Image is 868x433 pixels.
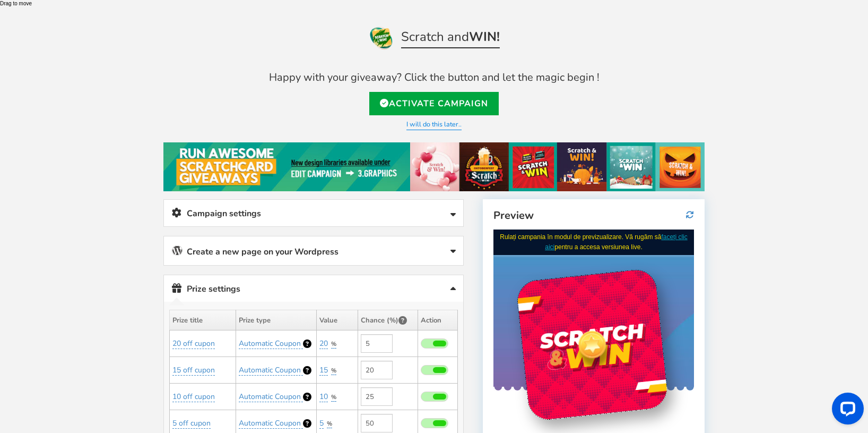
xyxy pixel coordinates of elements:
[164,236,463,265] a: Create a new page on your Wordpress
[239,365,301,375] span: Automatic Coupon
[21,252,43,264] label: E-mail
[239,392,303,402] a: Automatic Coupon
[331,340,336,349] a: %
[239,338,303,349] a: Automatic Coupon
[319,392,328,402] a: 10
[406,120,462,130] a: I will do this later..
[239,392,301,402] span: Automatic Coupon
[164,275,463,302] a: Prize settings
[316,310,358,330] th: Value
[239,418,303,429] a: Automatic Coupon
[170,310,236,330] th: Prize title
[331,367,336,375] a: %
[236,310,316,330] th: Prize type
[358,310,418,330] th: Chance (%)
[163,72,705,83] h4: Happy with your giveaway? Click the button and let the magic begin !
[401,30,500,48] span: Scratch and
[319,365,328,376] a: 15
[163,142,705,191] img: festival-poster-2020.jpg
[331,340,336,348] span: %
[172,418,211,429] a: 5 off cupon
[319,418,324,429] a: 5
[239,365,303,376] a: Automatic Coupon
[331,393,336,401] span: %
[823,388,868,433] iframe: LiveChat chat widget
[164,200,463,227] a: Campaign settings
[172,338,215,349] a: 20 off cupon
[172,392,215,402] a: 10 off cupon
[369,92,499,115] a: Activate Campaign
[239,338,301,349] span: Automatic Coupon
[469,28,500,45] strong: WIN!
[319,338,328,349] a: 20
[172,365,215,376] a: 15 off cupon
[369,25,394,50] img: Scratch and Win
[327,420,332,428] a: %
[331,367,336,375] span: %
[21,225,179,236] strong: SIMȚINDU-TE NOROCOS? JOACA ACUM!
[331,393,336,402] a: %
[239,418,301,428] span: Automatic Coupon
[418,310,458,330] th: Action
[493,210,694,222] h4: Preview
